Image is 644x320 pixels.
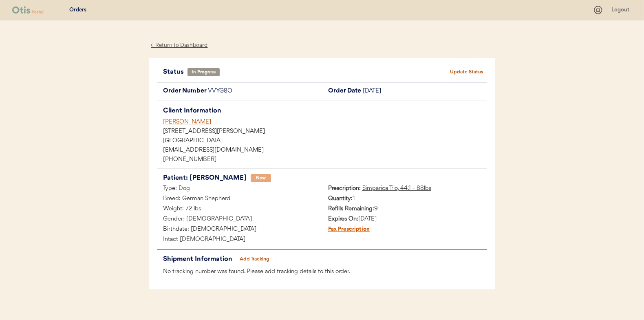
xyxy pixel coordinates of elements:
strong: Quantity: [328,196,353,202]
div: Intact [DEMOGRAPHIC_DATA] [157,235,322,245]
div: [EMAIL_ADDRESS][DOMAIN_NAME] [163,148,487,153]
div: Status [163,66,187,78]
div: Client Information [163,105,487,117]
div: Shipment Information [163,254,234,265]
strong: Prescription: [328,185,361,192]
div: ← Return to Dashboard [149,41,210,50]
div: [STREET_ADDRESS][PERSON_NAME] [163,129,487,135]
div: Order Number [157,86,208,97]
div: Gender: [DEMOGRAPHIC_DATA] [157,214,322,225]
div: [DATE] [363,86,487,97]
div: 1 [322,194,487,204]
strong: Expires On: [328,216,358,222]
div: Order Date [322,86,363,97]
div: Weight: 72 lbs [157,204,322,214]
button: Update Status [446,66,487,78]
div: Fax Prescription [322,225,370,235]
u: Simparica Trio, 44.1 - 88lbs [362,185,431,192]
div: Type: Dog [157,184,322,194]
div: Breed: German Shepherd [157,194,322,204]
div: [DATE] [322,214,487,225]
div: [PHONE_NUMBER] [163,157,487,163]
div: Patient: [PERSON_NAME] [163,172,247,184]
div: Birthdate: [DEMOGRAPHIC_DATA] [157,225,322,235]
div: VVYG8O [208,86,322,97]
div: Logout [611,6,632,14]
button: Add Tracking [234,254,275,265]
div: [GEOGRAPHIC_DATA] [163,138,487,144]
div: 9 [322,204,487,214]
div: [PERSON_NAME] [163,118,487,126]
strong: Refills Remaining: [328,206,374,212]
div: Orders [69,6,86,14]
div: No tracking number was found. Please add tracking details to this order. [157,267,487,277]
